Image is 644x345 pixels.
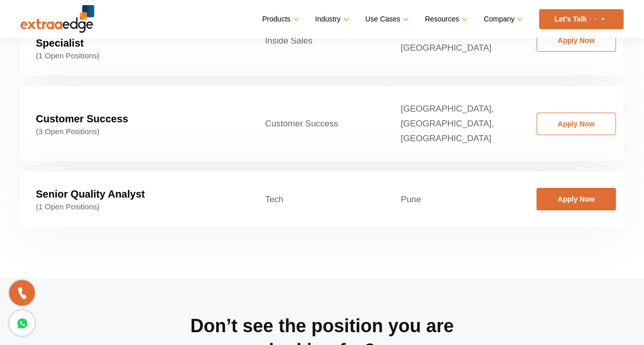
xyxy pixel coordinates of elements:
[36,127,234,136] span: (3 Open Positions)
[262,12,297,27] a: Products
[250,86,385,161] td: Customer Success
[36,202,234,211] span: (1 Open Positions)
[315,12,347,27] a: Industry
[250,5,385,76] td: Inside Sales
[539,9,624,29] a: Let’s Talk
[385,86,521,161] td: [GEOGRAPHIC_DATA], [GEOGRAPHIC_DATA], [GEOGRAPHIC_DATA]
[36,51,234,60] span: (1 Open Positions)
[536,113,616,135] a: Apply Now
[385,5,521,76] td: [GEOGRAPHIC_DATA], [GEOGRAPHIC_DATA]
[536,188,616,210] a: Apply Now
[36,113,128,124] strong: Customer Success
[365,12,407,27] a: Use Cases
[536,29,616,52] a: Apply Now
[250,171,385,227] td: Tech
[484,12,521,27] a: Company
[425,12,466,27] a: Resources
[36,188,145,200] strong: Senior Quality Analyst
[385,171,521,227] td: Pune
